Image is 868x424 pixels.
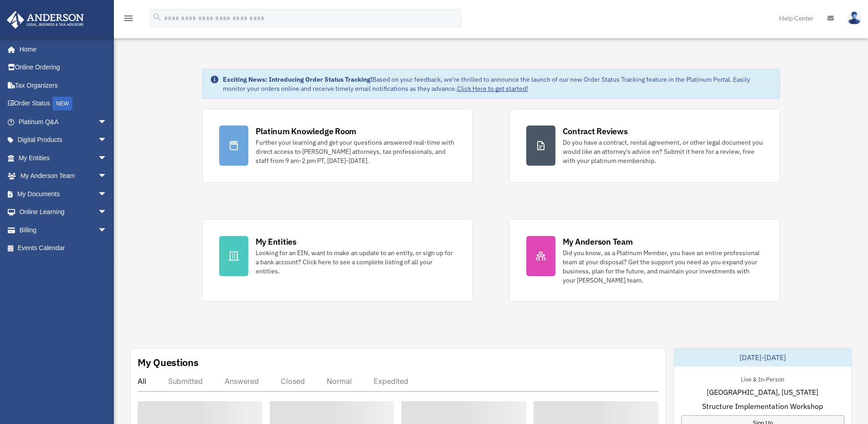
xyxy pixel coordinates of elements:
a: My Entities Looking for an EIN, want to make an update to an entity, or sign up for a bank accoun... [202,219,473,302]
div: Live & In-Person [734,374,791,383]
span: arrow_drop_down [98,167,116,186]
div: All [138,377,146,386]
div: Looking for an EIN, want to make an update to an entity, or sign up for a bank account? Click her... [256,248,456,276]
div: Based on your feedback, we're thrilled to announce the launch of our new Order Status Tracking fe... [223,75,772,93]
a: My Documentsarrow_drop_down [6,185,121,203]
a: Platinum Q&Aarrow_drop_down [6,113,121,131]
span: [GEOGRAPHIC_DATA], [US_STATE] [707,387,818,398]
div: Contract Reviews [563,126,628,137]
a: Online Ordering [6,58,121,77]
div: Further your learning and get your questions answered real-time with direct access to [PERSON_NAM... [256,138,456,165]
a: Tax Organizers [6,76,121,94]
div: My Entities [256,236,297,247]
span: arrow_drop_down [98,149,116,168]
span: arrow_drop_down [98,113,116,131]
div: Platinum Knowledge Room [256,126,357,137]
a: My Anderson Teamarrow_drop_down [6,167,121,185]
span: arrow_drop_down [98,131,116,150]
a: Digital Productsarrow_drop_down [6,131,121,149]
a: Home [6,40,116,58]
i: search [152,12,162,22]
a: menu [123,16,134,24]
div: Do you have a contract, rental agreement, or other legal document you would like an attorney's ad... [563,138,763,165]
a: Online Learningarrow_drop_down [6,203,121,221]
span: arrow_drop_down [98,203,116,222]
div: My Anderson Team [563,236,633,247]
strong: Exciting News: Introducing Order Status Tracking! [223,75,372,84]
a: Platinum Knowledge Room Further your learning and get your questions answered real-time with dire... [202,109,473,183]
span: arrow_drop_down [98,221,116,240]
a: Order StatusNEW [6,94,121,113]
a: Contract Reviews Do you have a contract, rental agreement, or other legal document you would like... [509,109,780,183]
div: Closed [281,377,305,386]
a: Events Calendar [6,239,121,257]
a: My Anderson Team Did you know, as a Platinum Member, you have an entire professional team at your... [509,219,780,302]
img: User Pic [847,11,861,25]
a: Click Here to get started! [457,84,528,93]
div: Expedited [374,377,408,386]
img: Anderson Advisors Platinum Portal [4,11,87,29]
div: Submitted [168,377,203,386]
div: Did you know, as a Platinum Member, you have an entire professional team at your disposal? Get th... [563,248,763,285]
span: arrow_drop_down [98,185,116,204]
div: [DATE]-[DATE] [674,348,852,366]
div: NEW [52,97,72,110]
div: Normal [327,377,352,386]
span: Structure Implementation Workshop [702,401,823,412]
a: Billingarrow_drop_down [6,221,121,239]
div: Answered [225,377,259,386]
i: menu [123,13,134,24]
a: My Entitiesarrow_drop_down [6,149,121,167]
div: My Questions [138,356,199,369]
